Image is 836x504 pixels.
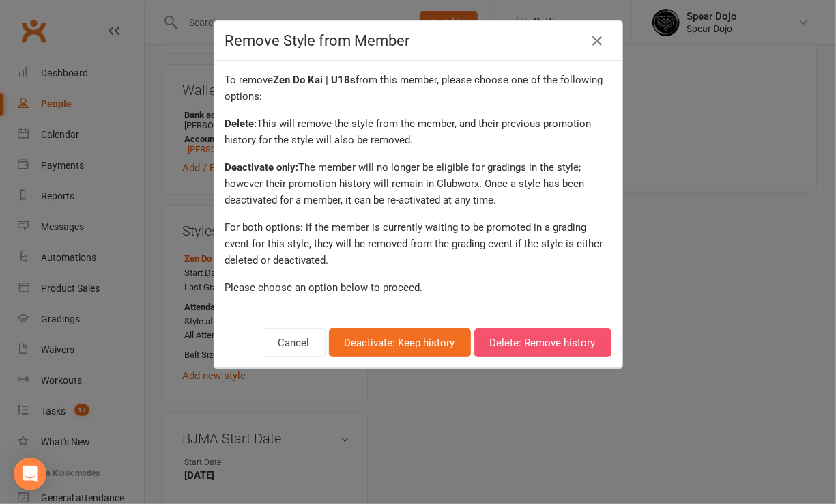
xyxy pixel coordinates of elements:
div: Please choose an option below to proceed. [225,279,611,296]
strong: Delete: [225,117,257,130]
button: Cancel [263,328,326,357]
div: For both options: if the member is currently waiting to be promoted in a grading event for this s... [225,219,611,268]
div: The member will no longer be eligible for gradings in the style; however their promotion history ... [225,159,611,208]
strong: Zen Do Kai | U18s [274,74,356,86]
div: To remove from this member, please choose one of the following options: [225,72,611,104]
strong: Deactivate only: [225,161,299,173]
div: This will remove the style from the member, and their previous promotion history for the style wi... [225,115,611,148]
div: Open Intercom Messenger [14,458,46,490]
button: Deactivate: Keep history [329,328,471,357]
h4: Remove Style from Member [225,32,611,49]
button: Delete: Remove history [474,328,611,357]
a: Close [587,30,609,52]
